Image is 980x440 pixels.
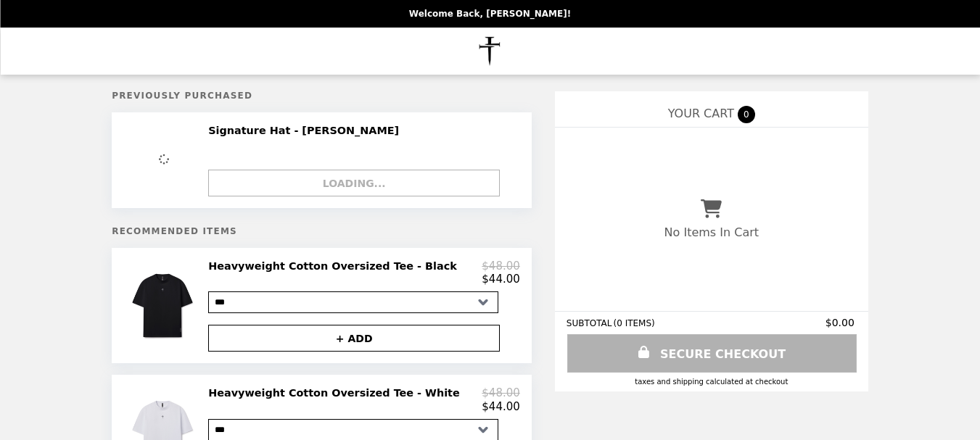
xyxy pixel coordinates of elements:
p: $44.00 [482,400,520,413]
span: 0 [738,106,755,123]
img: Brand Logo [453,36,527,66]
select: Select a product variant [208,291,498,313]
span: SUBTOTAL [567,318,614,328]
span: ( 0 ITEMS ) [614,318,655,328]
span: $0.00 [825,317,857,328]
span: YOUR CART [668,107,734,120]
p: Welcome Back, [PERSON_NAME]! [409,9,571,19]
div: Taxes and Shipping calculated at checkout [567,378,857,386]
h2: Heavyweight Cotton Oversized Tee - White [208,386,466,399]
h5: Recommended Items [112,226,532,236]
h2: Heavyweight Cotton Oversized Tee - Black [208,260,463,273]
img: Heavyweight Cotton Oversized Tee - Black [125,260,203,352]
p: $44.00 [482,273,520,286]
h5: Previously Purchased [112,91,532,101]
p: No Items In Cart [664,225,759,239]
h2: Signature Hat - [PERSON_NAME] [208,124,405,137]
button: + ADD [208,325,500,352]
p: $48.00 [482,260,520,273]
p: $48.00 [482,386,520,399]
